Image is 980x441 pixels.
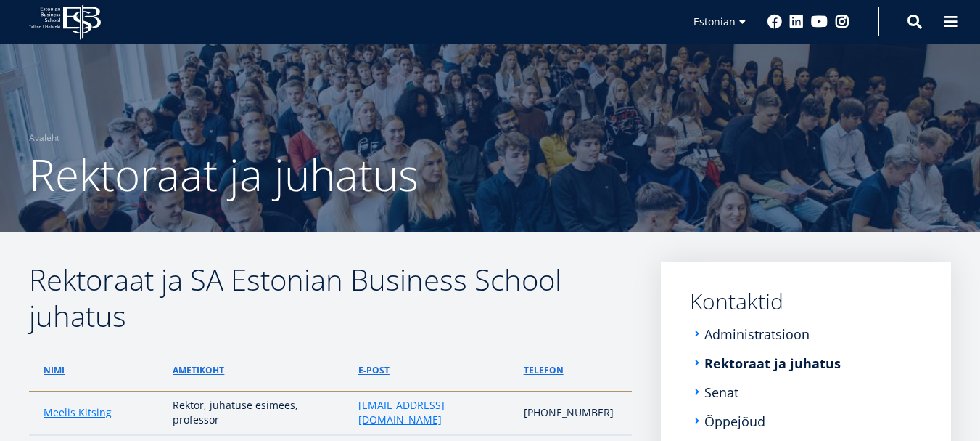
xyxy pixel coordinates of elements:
[835,15,849,29] a: Instagram
[704,414,765,429] a: Õppejõud
[524,405,617,420] p: [PHONE_NUMBER]
[811,15,828,29] a: Youtube
[524,363,564,378] a: telefon
[358,363,390,378] a: e-post
[358,398,509,427] a: [EMAIL_ADDRESS][DOMAIN_NAME]
[704,385,738,400] a: Senat
[44,405,112,420] a: Meelis Kitsing
[690,291,922,312] a: Kontaktid
[173,398,344,427] p: Rektor, juhatuse esimees, professor
[44,363,65,378] a: Nimi
[173,363,224,378] a: ametikoht
[704,356,841,371] a: Rektoraat ja juhatus
[29,145,419,204] span: Rektoraat ja juhatus
[767,15,782,29] a: Facebook
[29,262,632,334] h2: Rektoraat ja SA Estonian Business School juhatus
[704,327,810,341] a: Administratsioon
[29,131,59,145] a: Avaleht
[789,15,804,29] a: Linkedin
